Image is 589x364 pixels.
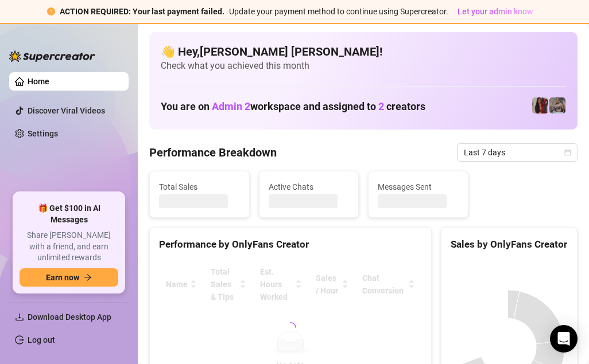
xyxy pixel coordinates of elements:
button: Let your admin know [453,5,537,18]
span: 2 [378,100,384,112]
div: Open Intercom Messenger [550,325,578,353]
span: Download Desktop App [28,312,111,322]
div: Performance by OnlyFans Creator [159,237,422,252]
strong: ACTION REQUIRED: Your last payment failed. [60,7,224,16]
span: loading [284,321,297,335]
span: Earn now [46,273,79,282]
span: Check what you achieved this month [161,60,566,72]
span: Admin 2 [212,100,250,112]
a: Settings [28,129,58,138]
img: Envy Kells [549,97,565,113]
span: exclamation-circle [47,7,55,15]
button: Earn nowarrow-right [20,268,118,287]
div: Sales by OnlyFans Creator [451,237,568,252]
span: Share [PERSON_NAME] with a friend, and earn unlimited rewards [20,230,118,264]
span: download [15,312,24,322]
a: Log out [28,335,55,345]
span: Let your admin know [458,7,533,16]
span: Messages Sent [378,181,459,193]
a: Home [28,77,49,86]
span: Active Chats [269,181,350,193]
h4: Performance Breakdown [149,144,277,161]
span: Update your payment method to continue using Supercreator. [229,7,448,16]
span: 🎁 Get $100 in AI Messages [20,203,118,225]
a: Discover Viral Videos [28,106,105,115]
img: logo-BBDzfeDw.svg [9,50,95,62]
span: arrow-right [84,273,92,281]
span: calendar [564,149,571,156]
h1: You are on workspace and assigned to creators [161,100,425,113]
img: Valentina [532,97,548,113]
h4: 👋 Hey, [PERSON_NAME] [PERSON_NAME] ! [161,44,566,60]
span: Total Sales [159,181,240,193]
span: Last 7 days [464,144,571,161]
